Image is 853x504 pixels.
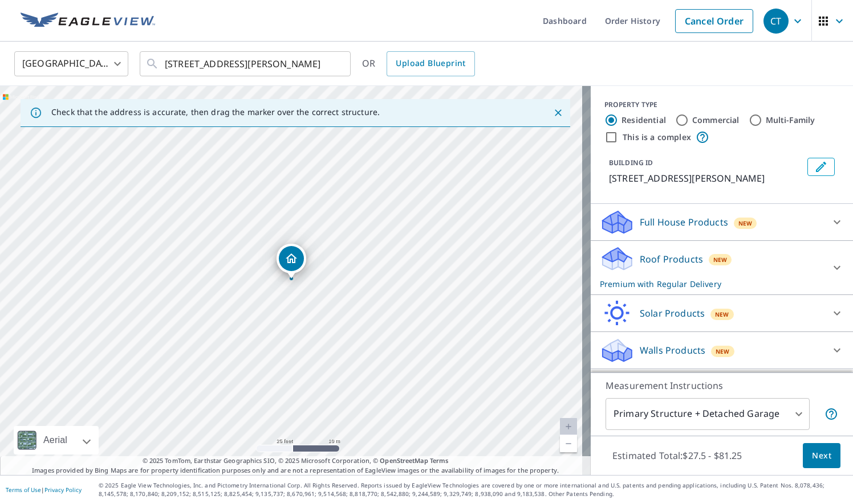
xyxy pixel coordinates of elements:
[362,51,475,76] div: OR
[713,255,728,264] span: New
[600,245,844,290] div: Roof ProductsNewPremium with Regular Delivery
[766,114,815,126] label: Multi-Family
[803,443,840,469] button: Next
[51,107,380,117] p: Check that the address is accurate, then drag the marker over the correct structure.
[6,486,41,494] a: Terms of Use
[430,456,449,465] a: Terms
[640,252,703,266] p: Roof Products
[143,456,449,466] span: © 2025 TomTom, Earthstar Geographics SIO, © 2025 Microsoft Corporation, ©
[609,171,803,185] p: [STREET_ADDRESS][PERSON_NAME]
[692,114,740,126] label: Commercial
[600,300,844,327] div: Solar ProductsNew
[675,9,753,33] a: Cancel Order
[99,481,847,498] p: © 2025 Eagle View Technologies, Inc. and Pictometry International Corp. All Rights Reserved. Repo...
[600,208,844,236] div: Full House ProductsNew
[396,56,465,71] span: Upload Blueprint
[606,398,810,430] div: Primary Structure + Detached Garage
[165,48,327,80] input: Search by address or latitude-longitude
[14,426,99,454] div: Aerial
[640,343,705,357] p: Walls Products
[807,158,835,176] button: Edit building 1
[14,48,128,80] div: [GEOGRAPHIC_DATA]
[600,278,823,290] p: Premium with Regular Delivery
[604,100,839,110] div: PROPERTY TYPE
[640,306,705,320] p: Solar Products
[6,486,82,493] p: |
[716,347,730,356] span: New
[622,114,666,126] label: Residential
[640,215,728,229] p: Full House Products
[551,105,566,120] button: Close
[387,51,474,76] a: Upload Blueprint
[44,486,82,494] a: Privacy Policy
[603,443,752,468] p: Estimated Total: $27.5 - $81.25
[606,379,838,392] p: Measurement Instructions
[560,435,577,452] a: Current Level 20, Zoom Out
[380,456,428,465] a: OpenStreetMap
[600,337,844,364] div: Walls ProductsNew
[763,9,789,34] div: CT
[277,244,306,279] div: Dropped pin, building 1, Residential property, 585 Lemaster St Memphis, TN 38104
[623,132,691,143] label: This is a complex
[812,449,831,463] span: Next
[738,219,753,228] span: New
[715,310,729,319] span: New
[21,13,155,30] img: EV Logo
[609,158,653,167] p: BUILDING ID
[824,407,838,421] span: Your report will include the primary structure and a detached garage if one exists.
[560,418,577,435] a: Current Level 20, Zoom In Disabled
[40,426,71,454] div: Aerial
